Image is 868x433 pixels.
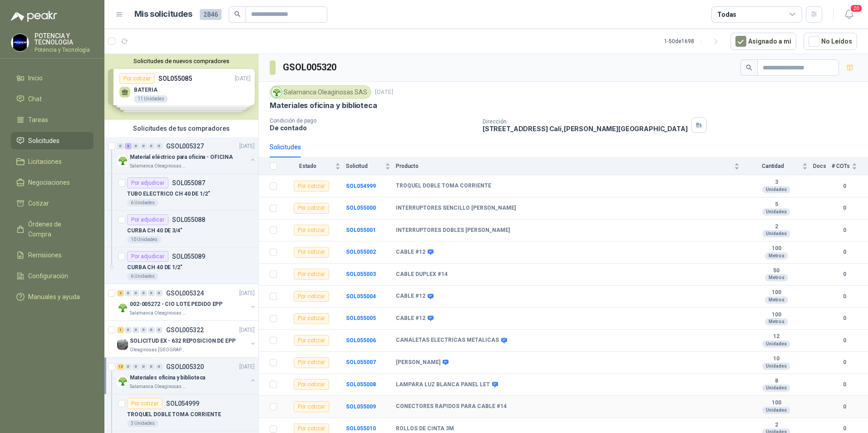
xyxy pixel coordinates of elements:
[117,143,124,149] div: 0
[745,267,808,275] b: 50
[832,157,868,175] th: # COTs
[396,249,425,256] b: CABLE #12
[832,163,850,169] span: # COTs
[745,245,808,252] b: 100
[239,142,255,151] p: [DATE]
[148,143,155,149] div: 0
[765,296,788,304] div: Metros
[166,400,199,407] p: SOL054999
[832,424,857,433] b: 0
[11,246,94,264] a: Remisiones
[125,364,132,370] div: 0
[813,157,832,175] th: Docs
[11,195,94,212] a: Cotizar
[294,225,329,236] div: Por cotizar
[117,288,256,317] a: 2 0 0 0 0 0 GSOL005324[DATE] Company Logo002-005272 - CIO LOTE PEDIDO EPPSalamanca Oleaginosas SAS
[28,250,62,260] span: Remisiones
[127,236,161,243] div: 10 Unidades
[396,425,454,433] b: ROLLOS DE CINTA 3M
[832,292,857,301] b: 0
[125,327,132,333] div: 0
[35,33,94,45] p: POTENCIA Y TECNOLOGIA
[166,143,204,149] p: GSOL005327
[172,253,205,260] p: SOL055089
[127,226,182,235] p: CURBA CH 40 DE 3/4"
[850,4,863,13] span: 20
[832,358,857,367] b: 0
[717,10,736,20] div: Todas
[11,267,94,285] a: Configuración
[745,422,808,429] b: 2
[28,115,48,125] span: Tareas
[234,11,241,17] span: search
[125,290,132,296] div: 0
[28,73,43,83] span: Inicio
[346,163,383,169] span: Solicitud
[396,403,507,410] b: CONECTORES RAPIDOS PARA CABLE #14
[117,155,128,166] img: Company Logo
[127,177,168,188] div: Por adjudicar
[28,219,85,239] span: Órdenes de Compra
[130,346,187,354] p: Oleaginosas [GEOGRAPHIC_DATA][PERSON_NAME]
[172,180,205,186] p: SOL055087
[745,179,808,186] b: 3
[396,381,490,389] b: LAMPARA LUZ BLANCA PANEL LET
[148,364,155,370] div: 0
[28,94,42,104] span: Chat
[140,290,147,296] div: 0
[294,247,329,258] div: Por cotizar
[745,163,800,169] span: Cantidad
[270,85,371,99] div: Salamanca Oleaginosas SAS
[294,181,329,192] div: Por cotizar
[117,302,128,313] img: Company Logo
[346,337,376,344] a: SOL055006
[346,227,376,233] a: SOL055001
[104,247,258,284] a: Por adjudicarSOL055089CURBA CH 40 DE 1/2"6 Unidades
[117,325,256,354] a: 1 0 0 0 0 0 GSOL005322[DATE] Company LogoSOLICITUD EX - 632 REPOSICION DE EPPOleaginosas [GEOGRAP...
[11,69,94,87] a: Inicio
[294,335,329,346] div: Por cotizar
[346,271,376,277] b: SOL055003
[35,47,94,53] p: Potencia y Tecnología
[11,111,94,128] a: Tareas
[832,336,857,345] b: 0
[396,227,510,234] b: INTERRUPTORES DOBLES [PERSON_NAME]
[375,88,393,97] p: [DATE]
[396,163,732,169] span: Producto
[270,124,475,132] p: De contado
[745,223,808,231] b: 2
[11,174,94,191] a: Negociaciones
[346,183,376,189] b: SOL054999
[127,251,168,262] div: Por adjudicar
[346,249,376,255] a: SOL055002
[104,54,258,120] div: Solicitudes de nuevos compradoresPor cotizarSOL055085[DATE] BATERIA11 UnidadesPor cotizarSOL05507...
[762,186,790,193] div: Unidades
[127,199,158,207] div: 6 Unidades
[11,11,57,22] img: Logo peakr
[745,378,808,385] b: 8
[745,333,808,340] b: 12
[127,420,158,427] div: 3 Unidades
[156,327,163,333] div: 0
[346,381,376,388] b: SOL055008
[346,205,376,211] a: SOL055000
[346,425,376,432] a: SOL055010
[148,327,155,333] div: 0
[346,293,376,300] a: SOL055004
[270,101,377,110] p: Materiales oficina y biblioteca
[133,364,139,370] div: 0
[130,374,205,382] p: Materiales oficina y biblioteca
[346,359,376,365] a: SOL055007
[832,270,857,279] b: 0
[762,407,790,414] div: Unidades
[11,90,94,108] a: Chat
[396,315,425,322] b: CABLE #12
[765,252,788,260] div: Metros
[239,363,255,371] p: [DATE]
[730,33,796,50] button: Asignado a mi
[130,337,236,345] p: SOLICITUD EX - 632 REPOSICION DE EPP
[762,230,790,237] div: Unidades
